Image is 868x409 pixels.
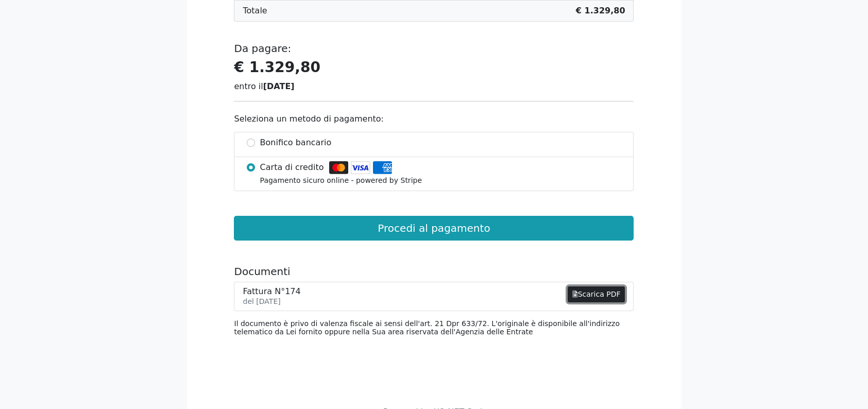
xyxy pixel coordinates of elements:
strong: € 1.329,80 [234,59,320,76]
small: Pagamento sicuro online - powered by Stripe [260,176,422,184]
h5: Documenti [234,265,634,278]
span: Carta di credito [260,161,324,174]
small: Il documento è privo di valenza fiscale ai sensi dell'art. 21 Dpr 633/72. L'originale è disponibi... [234,319,619,336]
div: Fattura N°174 [243,286,300,296]
button: Procedi al pagamento [234,216,634,241]
small: del [DATE] [243,297,280,305]
h6: Seleziona un metodo di pagamento: [234,114,634,124]
span: Bonifico bancario [260,137,332,149]
div: entro il [234,80,634,93]
strong: [DATE] [263,81,295,91]
b: € 1.329,80 [576,6,625,15]
span: Totale [243,5,267,17]
a: Scarica PDF [568,286,625,302]
h5: Da pagare: [234,42,634,55]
